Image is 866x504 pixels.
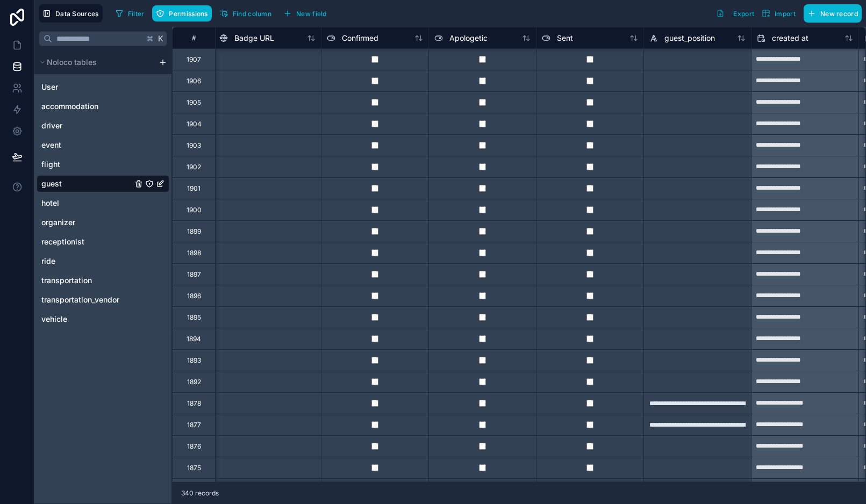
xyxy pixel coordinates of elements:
[187,442,201,451] div: 1876
[187,163,201,171] div: 1902
[187,421,201,429] div: 1877
[733,10,754,18] span: Export
[187,141,201,150] div: 1903
[664,33,715,44] span: guest_position
[820,10,858,18] span: New record
[804,4,862,23] button: New record
[758,4,799,23] button: Import
[187,98,201,107] div: 1905
[39,4,103,23] button: Data Sources
[280,5,331,21] button: New field
[187,378,201,386] div: 1892
[234,33,274,44] span: Badge URL
[187,356,201,365] div: 1893
[187,184,201,193] div: 1901
[157,35,164,42] span: K
[775,10,796,18] span: Import
[181,34,207,42] div: #
[152,5,216,21] a: Permissions
[557,33,573,44] span: Sent
[187,313,201,322] div: 1895
[111,5,148,21] button: Filter
[799,4,862,23] a: New record
[233,10,271,18] span: Find column
[187,464,201,472] div: 1875
[187,227,201,236] div: 1899
[342,33,378,44] span: Confirmed
[187,55,201,64] div: 1907
[187,335,201,343] div: 1894
[712,4,758,23] button: Export
[187,77,201,85] div: 1906
[187,249,201,257] div: 1898
[187,270,201,279] div: 1897
[187,292,201,300] div: 1896
[55,10,99,18] span: Data Sources
[128,10,145,18] span: Filter
[169,10,207,18] span: Permissions
[152,5,211,21] button: Permissions
[216,5,275,21] button: Find column
[187,120,202,128] div: 1904
[187,206,202,214] div: 1900
[772,33,808,44] span: created at
[296,10,327,18] span: New field
[187,399,201,408] div: 1878
[449,33,488,44] span: Apologetic
[181,489,219,498] span: 340 records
